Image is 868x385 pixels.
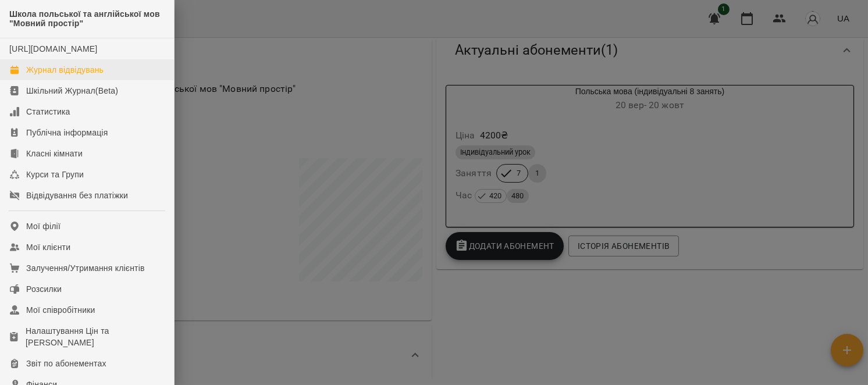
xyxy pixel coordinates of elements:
div: Мої філії [26,220,61,232]
div: Курси та Групи [26,169,84,180]
div: Розсилки [26,283,62,295]
div: Журнал відвідувань [26,64,104,76]
span: Школа польської та англійської мов "Мовний простір" [9,9,165,28]
div: Звіт по абонементах [26,358,106,369]
div: Налаштування Цін та [PERSON_NAME] [26,325,165,348]
div: Відвідування без платіжки [26,190,128,201]
div: Залучення/Утримання клієнтів [26,262,145,274]
a: [URL][DOMAIN_NAME] [9,44,97,54]
div: Шкільний Журнал(Beta) [26,85,118,97]
div: Мої співробітники [26,304,95,316]
div: Публічна інформація [26,127,108,138]
div: Класні кімнати [26,148,83,159]
div: Мої клієнти [26,241,70,253]
div: Статистика [26,106,70,117]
